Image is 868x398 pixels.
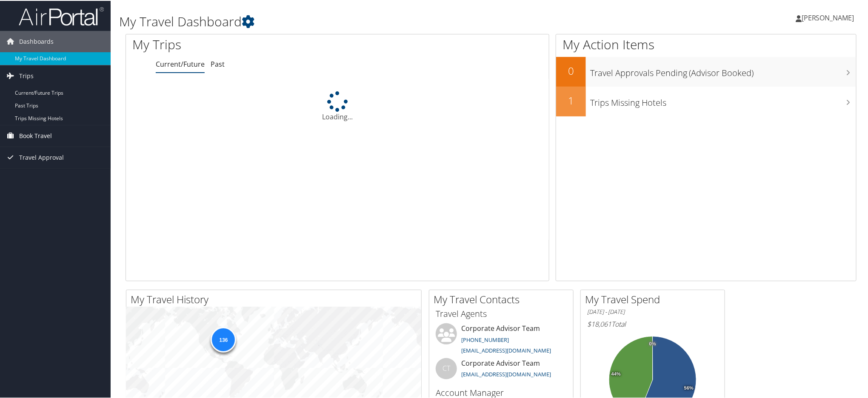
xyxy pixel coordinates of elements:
h6: Total [587,319,718,328]
div: 136 [211,326,236,351]
div: CT [436,357,457,378]
span: Dashboards [19,30,54,51]
h1: My Travel Dashboard [119,12,615,30]
h6: [DATE] - [DATE] [587,307,718,315]
h2: 0 [556,63,586,77]
h3: Account Manager [436,386,567,398]
span: [PERSON_NAME] [802,12,854,22]
tspan: 0% [649,341,656,346]
a: 1Trips Missing Hotels [556,86,856,116]
span: $18,061 [587,319,611,328]
h2: 1 [556,93,586,107]
img: airportal-logo.png [19,6,104,25]
h3: Travel Agents [436,307,567,319]
a: [PERSON_NAME] [796,4,863,30]
li: Corporate Advisor Team [431,322,571,357]
h1: My Trips [132,35,366,53]
a: 0Travel Approvals Pending (Advisor Booked) [556,56,856,86]
li: Corporate Advisor Team [431,357,571,385]
a: Past [211,59,225,68]
a: Current/Future [156,59,205,68]
span: Travel Approval [19,146,64,167]
a: [EMAIL_ADDRESS][DOMAIN_NAME] [461,346,551,353]
div: Loading... [126,90,549,121]
h3: Trips Missing Hotels [590,92,856,108]
a: [EMAIL_ADDRESS][DOMAIN_NAME] [461,370,551,377]
span: Book Travel [19,124,52,146]
a: [PHONE_NUMBER] [461,335,509,343]
h2: My Travel History [131,291,421,306]
h3: Travel Approvals Pending (Advisor Booked) [590,62,856,78]
h2: My Travel Contacts [434,291,573,306]
span: Trips [19,65,34,86]
h1: My Action Items [556,35,856,53]
h2: My Travel Spend [585,291,725,306]
tspan: 44% [611,371,621,376]
tspan: 56% [684,385,694,390]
